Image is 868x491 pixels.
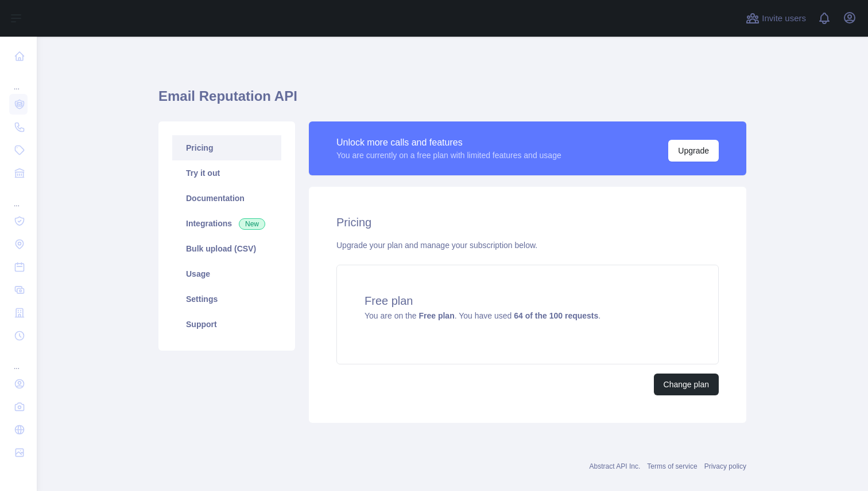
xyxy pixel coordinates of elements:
[9,69,28,92] div: ...
[668,140,719,162] button: Upgrade
[654,374,719,395] button: Change plan
[172,186,281,211] a: Documentation
[762,12,806,25] span: Invite users
[336,239,719,251] div: Upgrade your plan and manage your subscription below.
[514,311,598,320] strong: 64 of the 100 requests
[365,293,691,309] h4: Free plan
[172,286,281,312] a: Settings
[158,87,746,115] h1: Email Reputation API
[9,186,28,209] div: ...
[704,462,746,470] a: Privacy policy
[239,218,265,230] span: New
[172,135,281,160] a: Pricing
[647,462,697,470] a: Terms of service
[336,214,719,230] h2: Pricing
[172,211,281,236] a: Integrations New
[743,9,808,28] button: Invite users
[336,150,561,161] div: You are currently on a free plan with limited features and usage
[172,160,281,186] a: Try it out
[418,311,454,320] strong: Free plan
[172,312,281,337] a: Support
[336,136,561,150] div: Unlock more calls and features
[365,311,600,320] span: You are on the . You have used .
[9,348,28,371] div: ...
[172,261,281,286] a: Usage
[172,236,281,261] a: Bulk upload (CSV)
[590,462,641,470] a: Abstract API Inc.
